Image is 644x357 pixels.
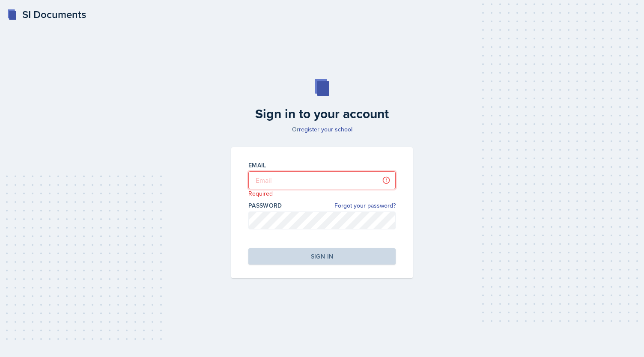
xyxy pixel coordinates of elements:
h2: Sign in to your account [226,106,418,122]
a: SI Documents [7,7,86,22]
input: Email [248,171,396,189]
div: Sign in [311,252,333,261]
label: Password [248,201,282,210]
a: register your school [299,125,352,134]
label: Email [248,161,266,170]
p: Or [226,125,418,134]
a: Forgot your password? [334,201,396,210]
button: Sign in [248,248,396,265]
p: Required [248,189,396,198]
